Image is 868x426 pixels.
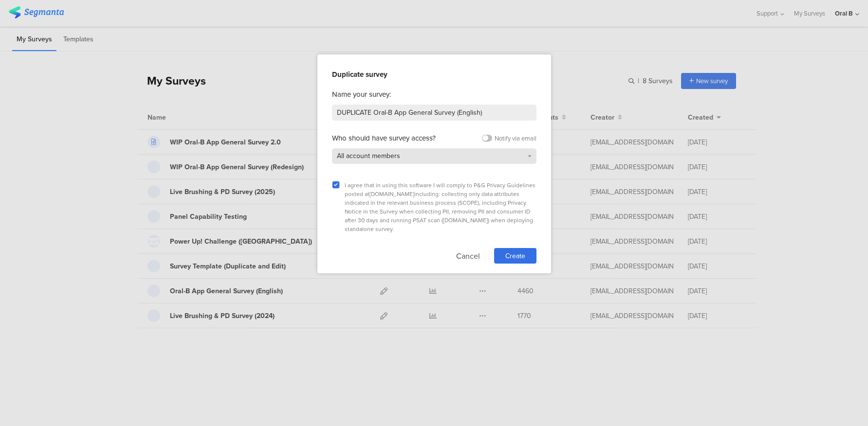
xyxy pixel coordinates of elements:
div: Duplicate survey [332,69,536,80]
span: Create [505,251,525,261]
a: [DOMAIN_NAME] [443,216,488,225]
a: [DOMAIN_NAME] [369,190,414,198]
div: Name your survey: [332,89,536,100]
div: Notify via email [495,134,536,143]
button: Cancel [456,248,480,264]
div: Who should have survey access? [332,133,436,143]
span: I agree that in using this software I will comply to P&G Privacy Guidelines posted at including: ... [345,181,536,233]
span: All account members [337,151,400,161]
